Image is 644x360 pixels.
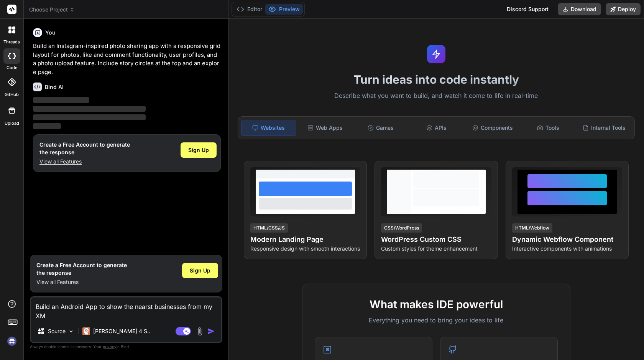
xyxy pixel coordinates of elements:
[29,6,75,13] span: Choose Project
[5,335,18,348] img: signin
[5,91,19,98] label: GitHub
[33,42,221,76] p: Build an Instagram-inspired photo sharing app with a responsive grid layout for photos, like and ...
[7,64,17,71] label: code
[33,123,61,129] span: ‌
[521,120,576,136] div: Tools
[250,234,360,245] h4: Modern Landing Page
[207,327,215,335] img: icon
[103,344,117,349] span: privacy
[195,327,204,336] img: attachment
[93,327,150,335] p: [PERSON_NAME] 4 S..
[68,328,74,335] img: Pick Models
[39,141,130,156] h1: Create a Free Account to generate the response
[3,39,20,45] label: threads
[409,120,464,136] div: APIs
[558,3,601,15] button: Download
[512,234,622,245] h4: Dynamic Webflow Component
[45,29,56,36] h6: You
[315,315,558,325] p: Everything you need to bring your ideas to life
[298,120,352,136] div: Web Apps
[241,120,296,136] div: Websites
[33,97,89,103] span: ‌
[265,4,303,15] button: Preview
[48,327,66,335] p: Source
[190,267,210,274] span: Sign Up
[250,245,360,253] p: Responsive design with smooth interactions
[39,158,130,165] p: View all Features
[315,296,558,312] h2: What makes IDE powerful
[512,223,552,233] div: HTML/Webflow
[233,4,265,15] button: Editor
[33,106,146,112] span: ‌
[31,297,221,320] textarea: Build an Android App to show the nearst businesses from my XM
[381,234,491,245] h4: WordPress Custom CSS
[577,120,631,136] div: Internal Tools
[45,83,64,91] h6: Bind AI
[502,3,553,15] div: Discord Support
[353,120,408,136] div: Games
[381,245,491,253] p: Custom styles for theme enhancement
[36,278,127,286] p: View all Features
[82,327,90,335] img: Claude 4 Sonnet
[33,114,146,120] span: ‌
[606,3,641,15] button: Deploy
[381,223,422,233] div: CSS/WordPress
[233,91,639,101] p: Describe what you want to build, and watch it come to life in real-time
[250,223,288,233] div: HTML/CSS/JS
[188,146,209,154] span: Sign Up
[233,73,639,86] h1: Turn ideas into code instantly
[512,245,622,253] p: Interactive components with animations
[30,343,222,350] p: Always double-check its answers. Your in Bind
[465,120,520,136] div: Components
[5,120,19,127] label: Upload
[36,261,127,277] h1: Create a Free Account to generate the response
